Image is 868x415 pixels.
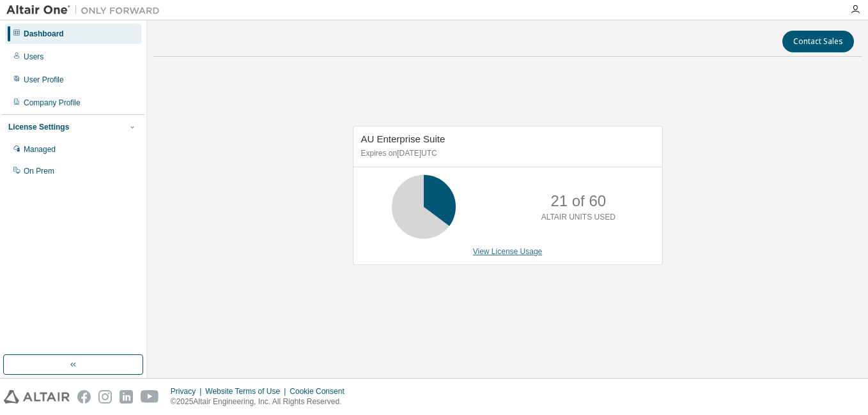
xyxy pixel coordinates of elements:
[6,4,166,17] img: Altair One
[361,148,651,159] p: Expires on [DATE] UTC
[171,396,352,407] p: © 2025 Altair Engineering, Inc. All Rights Reserved.
[171,386,205,396] div: Privacy
[473,247,543,256] a: View License Usage
[120,390,133,404] img: linkedin.svg
[141,390,159,404] img: youtube.svg
[205,386,290,396] div: Website Terms of Use
[24,52,43,62] div: Users
[290,386,352,396] div: Cookie Consent
[24,75,64,85] div: User Profile
[77,390,91,404] img: facebook.svg
[361,133,446,144] span: AU Enterprise Suite
[24,144,56,155] div: Managed
[98,390,112,404] img: instagram.svg
[24,166,54,176] div: On Prem
[541,212,616,223] p: ALTAIR UNITS USED
[4,390,70,404] img: altair_logo.svg
[24,98,81,108] div: Company Profile
[24,29,64,39] div: Dashboard
[8,122,69,132] div: License Settings
[550,190,606,212] p: 21 of 60
[782,31,854,52] button: Contact Sales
